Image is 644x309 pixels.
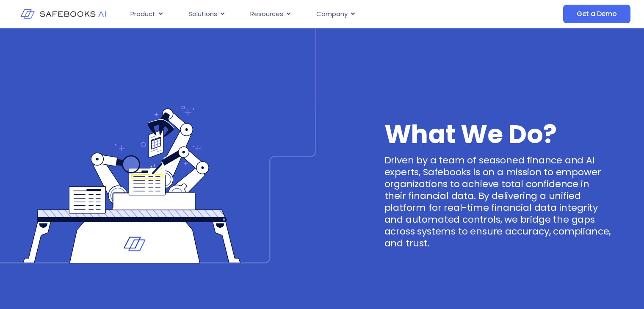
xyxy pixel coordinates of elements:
span: Product [130,9,155,19]
h3: What We Do? [384,126,611,143]
span: Resources [250,9,283,19]
span: Get a Demo [577,10,617,18]
span: Company [316,9,348,19]
a: Get a Demo [563,5,630,23]
div: Menu Toggle [124,6,490,22]
nav: Menu [124,6,490,22]
p: Driven by a team of seasoned finance and AI experts, Safebooks is on a mission to empower organiz... [384,154,611,249]
span: Solutions [188,9,217,19]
